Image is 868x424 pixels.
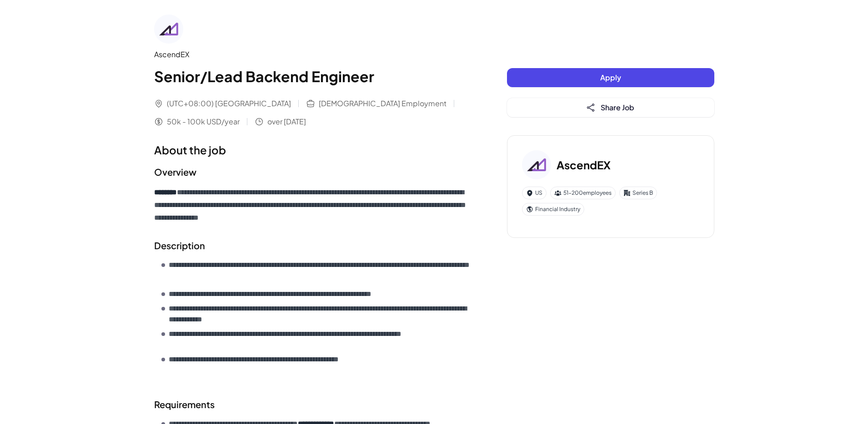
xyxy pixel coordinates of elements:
[167,116,240,127] span: 50k - 100k USD/year
[522,150,551,179] img: As
[507,98,714,117] button: Share Job
[557,157,611,173] h3: AscendEX
[550,187,616,199] div: 51-200 employees
[154,15,183,44] img: As
[319,98,447,109] span: [DEMOGRAPHIC_DATA] Employment
[154,165,471,179] h2: Overview
[601,103,634,112] span: Share Job
[619,187,657,199] div: Series B
[154,65,471,87] h1: Senior/Lead Backend Engineer
[507,68,714,87] button: Apply
[154,49,471,60] div: AscendEX
[522,187,547,199] div: US
[522,203,584,216] div: Financial Industry
[154,239,471,252] h2: Description
[167,98,291,109] span: (UTC+08:00) [GEOGRAPHIC_DATA]
[267,116,306,127] span: over [DATE]
[600,73,621,82] span: Apply
[154,142,471,158] h1: About the job
[154,398,471,411] h2: Requirements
